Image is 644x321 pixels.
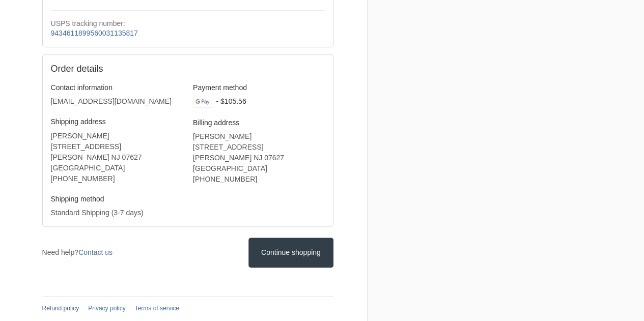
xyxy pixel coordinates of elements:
p: Standard Shipping (3-7 days) [51,208,183,218]
span: - $105.56 [216,97,246,105]
h3: Contact information [51,83,183,92]
span: Continue shopping [261,248,321,256]
bdo: [EMAIL_ADDRESS][DOMAIN_NAME] [51,97,172,105]
h3: Shipping address [51,117,183,126]
address: [PERSON_NAME] [STREET_ADDRESS] [PERSON_NAME] NJ 07627 [GEOGRAPHIC_DATA] ‎[PHONE_NUMBER] [51,131,183,184]
a: Privacy policy [88,305,125,312]
a: Terms of service [135,305,179,312]
a: Contact us [78,248,113,256]
h3: Payment method [193,83,325,92]
a: Continue shopping [248,238,333,268]
a: 9434611899560031135817 [51,29,138,37]
h3: Billing address [193,118,325,127]
strong: USPS tracking number: [51,19,125,27]
address: [PERSON_NAME] [STREET_ADDRESS] [PERSON_NAME] NJ 07627 [GEOGRAPHIC_DATA] ‎[PHONE_NUMBER] [193,131,325,185]
h3: Shipping method [51,194,183,203]
p: Need help? [42,247,113,258]
h2: Order details [51,63,188,75]
a: Refund policy [42,305,79,312]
